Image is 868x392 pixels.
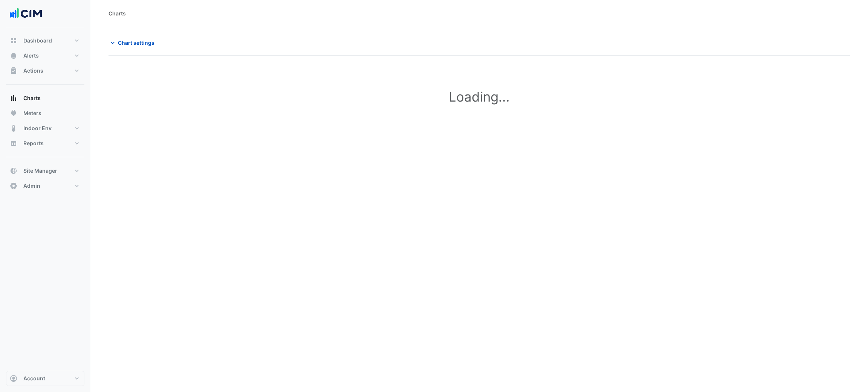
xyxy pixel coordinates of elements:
[10,125,17,132] app-icon: Indoor Env
[6,163,84,178] button: Site Manager
[10,94,17,102] app-icon: Charts
[6,63,84,78] button: Actions
[6,371,84,386] button: Account
[6,48,84,63] button: Alerts
[23,94,41,102] span: Charts
[6,121,84,136] button: Indoor Env
[23,37,52,44] span: Dashboard
[6,91,84,106] button: Charts
[118,39,154,47] span: Chart settings
[10,140,17,147] app-icon: Reports
[10,109,17,117] app-icon: Meters
[23,67,43,74] span: Actions
[23,125,52,132] span: Indoor Env
[10,167,17,175] app-icon: Site Manager
[6,136,84,151] button: Reports
[23,140,44,147] span: Reports
[108,9,126,17] div: Charts
[9,6,43,21] img: Company Logo
[23,182,40,190] span: Admin
[108,36,159,49] button: Chart settings
[23,52,39,59] span: Alerts
[6,178,84,193] button: Admin
[23,375,45,382] span: Account
[6,106,84,121] button: Meters
[23,109,41,117] span: Meters
[23,167,57,175] span: Site Manager
[10,182,17,190] app-icon: Admin
[10,67,17,74] app-icon: Actions
[125,89,833,105] h1: Loading...
[10,52,17,59] app-icon: Alerts
[6,33,84,48] button: Dashboard
[10,37,17,44] app-icon: Dashboard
